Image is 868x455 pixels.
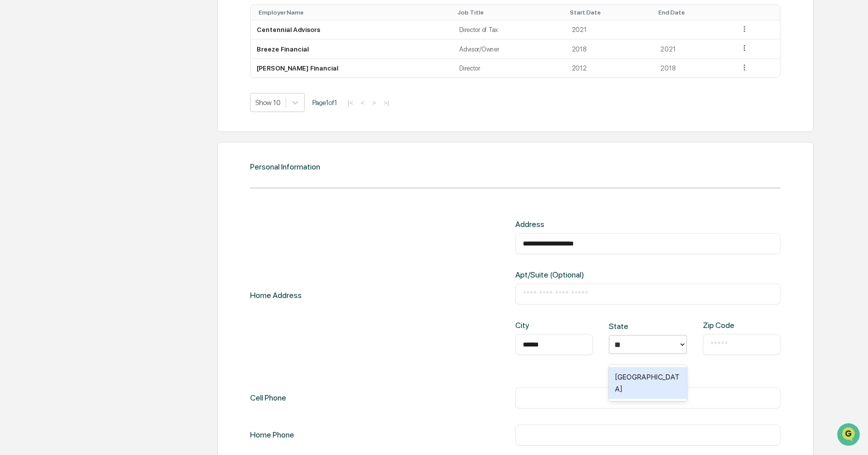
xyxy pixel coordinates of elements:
div: State [609,321,644,331]
span: Attestations [83,126,124,136]
td: Breeze Financial [251,39,453,59]
div: We're available if you need us! [34,86,127,94]
span: Pylon [100,169,121,177]
td: 2012 [566,59,655,78]
div: 🖐️ [10,127,18,135]
td: 2021 [654,39,733,59]
div: Home Phone [250,424,294,445]
div: Address [515,219,635,229]
img: 1746055101610-c473b297-6a78-478c-a979-82029cc54cd1 [10,76,28,94]
div: Personal Information [250,162,320,171]
td: 2018 [654,59,733,78]
div: 🗄️ [73,127,81,135]
a: 🔎Data Lookup [6,141,67,159]
iframe: Open customer support [836,422,863,449]
div: Apt/Suite (Optional) [515,270,635,279]
div: Cell Phone [250,387,286,408]
a: 🖐️Preclearance [6,122,69,140]
span: Page 1 of 1 [312,98,337,106]
a: 🗄️Attestations [69,122,128,140]
button: > [369,98,379,107]
div: Toggle SortBy [259,9,449,16]
button: Start new chat [170,79,182,91]
span: Preclearance [20,126,65,136]
div: Zip Code [703,320,738,330]
td: Director [453,59,566,78]
div: Toggle SortBy [570,9,651,16]
td: Centennial Advisors [251,20,453,40]
td: 2021 [566,20,655,40]
a: Powered byPylon [71,169,121,177]
div: [GEOGRAPHIC_DATA] [609,367,686,399]
td: 2018 [566,39,655,59]
button: >| [381,98,392,107]
div: Start new chat [34,76,164,86]
span: Data Lookup [20,145,63,155]
div: 🔎 [10,146,18,154]
button: < [358,98,368,107]
div: Home Address [250,219,302,371]
td: Advisor/Owner [453,39,566,59]
div: Toggle SortBy [742,9,776,16]
div: Toggle SortBy [457,9,562,16]
p: How can we help? [10,21,182,37]
button: |< [345,98,356,107]
td: [PERSON_NAME] Financial [251,59,453,78]
div: Toggle SortBy [658,9,729,16]
td: Director of Tax [453,20,566,40]
div: City [515,320,550,330]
